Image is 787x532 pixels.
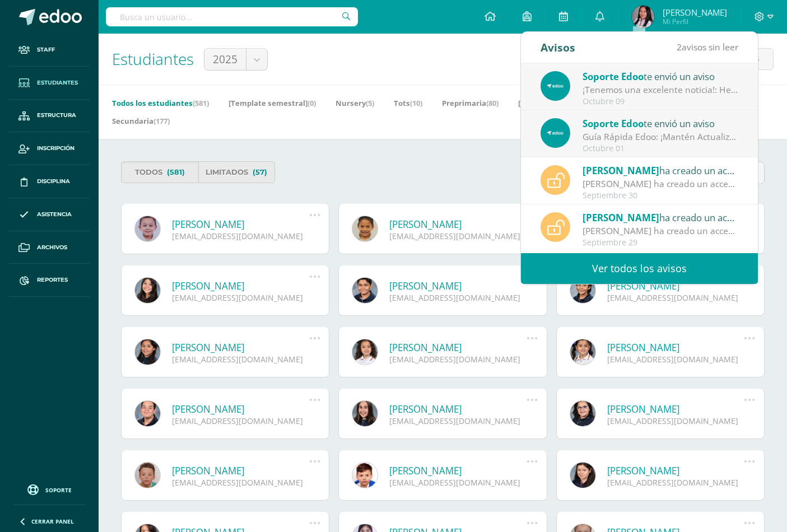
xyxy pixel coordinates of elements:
img: 1c4a8e29229ca7cba10d259c3507f649.png [632,6,654,28]
span: Soporte Edoo [583,70,644,83]
span: (581) [193,98,209,108]
span: Disciplina [37,177,70,186]
img: 9aea47ac886aca8053230e70e601e10c.png [541,118,570,148]
a: [PERSON_NAME] [607,403,744,416]
input: Busca un usuario... [106,7,358,26]
span: (5) [366,98,374,108]
a: Asistencia [9,198,90,231]
span: Reportes [37,276,68,284]
div: [EMAIL_ADDRESS][DOMAIN_NAME] [172,354,309,365]
a: Soporte [13,482,85,497]
span: 2 [677,41,682,53]
span: [PERSON_NAME] [583,211,659,224]
span: Estructura [37,111,76,120]
div: [EMAIL_ADDRESS][DOMAIN_NAME] [607,292,744,303]
div: ha creado un acceso temporal [583,163,738,178]
a: [PERSON_NAME] [607,341,744,354]
div: [EMAIL_ADDRESS][DOMAIN_NAME] [607,416,744,426]
div: Septiembre 30 [583,191,738,200]
span: Archivos [37,243,67,252]
span: (57) [253,162,267,183]
span: [PERSON_NAME] [583,164,659,177]
span: (0) [308,98,316,108]
a: Archivos [9,231,90,264]
a: Staff [9,34,90,67]
span: Cerrar panel [31,517,74,525]
span: Soporte Edoo [583,117,644,130]
span: Mi Perfil [663,17,727,26]
div: [EMAIL_ADDRESS][DOMAIN_NAME] [172,292,309,303]
a: [PERSON_NAME] [172,279,309,292]
img: 9aea47ac886aca8053230e70e601e10c.png [541,71,570,101]
div: [EMAIL_ADDRESS][DOMAIN_NAME] [389,231,527,241]
a: [Template mensual](0) [518,94,600,112]
a: Todos los estudiantes(581) [112,94,209,112]
span: avisos sin leer [677,41,738,53]
div: Avisos [541,32,575,63]
div: [EMAIL_ADDRESS][DOMAIN_NAME] [172,416,309,426]
div: [EMAIL_ADDRESS][DOMAIN_NAME] [389,416,527,426]
div: ha creado un acceso temporal [583,210,738,225]
div: [PERSON_NAME] ha creado un acceso temporal para el usuario [583,225,738,237]
a: [PERSON_NAME] [389,279,527,292]
div: [EMAIL_ADDRESS][DOMAIN_NAME] [607,354,744,365]
span: 2025 [213,49,238,70]
div: [EMAIL_ADDRESS][DOMAIN_NAME] [172,477,309,488]
span: Estudiantes [37,78,78,87]
a: [PERSON_NAME] [389,464,527,477]
div: [PERSON_NAME] ha creado un acceso temporal para el usuario [583,178,738,190]
div: Guía Rápida Edoo: ¡Mantén Actualizada tu Información de Perfil!: En Edoo, es importante mantener ... [583,130,738,143]
div: [EMAIL_ADDRESS][DOMAIN_NAME] [172,231,309,241]
span: Inscripción [37,144,74,153]
span: (10) [410,98,422,108]
a: [PERSON_NAME] [172,403,309,416]
a: [PERSON_NAME] [389,403,527,416]
a: Tots(10) [394,94,422,112]
div: Septiembre 29 [583,238,738,248]
div: Octubre 09 [583,97,738,106]
div: ¡Tenemos una excelente noticia!: Hemos lanzado Edoo Finance, el nuevo módulo que facilita los cob... [583,83,738,96]
a: [PERSON_NAME] [172,341,309,354]
a: Estructura [9,100,90,133]
a: Nursery(5) [336,94,374,112]
a: Reportes [9,264,90,297]
a: [PERSON_NAME] [607,279,744,292]
a: Limitados(57) [198,161,276,183]
span: (80) [486,98,499,108]
span: (177) [153,116,170,126]
a: Inscripción [9,132,90,165]
div: [EMAIL_ADDRESS][DOMAIN_NAME] [389,354,527,365]
a: [PERSON_NAME] [389,341,527,354]
div: te envió un aviso [583,69,738,83]
a: Preprimaria(80) [442,94,499,112]
div: [EMAIL_ADDRESS][DOMAIN_NAME] [607,477,744,488]
a: [Template semestral](0) [229,94,316,112]
span: (581) [167,162,185,183]
span: Asistencia [37,210,72,219]
a: 2025 [204,49,267,70]
a: [PERSON_NAME] [607,464,744,477]
a: [PERSON_NAME] [389,218,527,231]
span: Staff [37,45,55,54]
a: Ver todos los avisos [521,253,758,284]
a: Todos(581) [121,161,198,183]
a: [PERSON_NAME] [172,218,309,231]
div: [EMAIL_ADDRESS][DOMAIN_NAME] [389,292,527,303]
div: Octubre 01 [583,144,738,153]
a: [PERSON_NAME] [172,464,309,477]
span: [PERSON_NAME] [663,7,727,18]
div: te envió un aviso [583,116,738,130]
div: [EMAIL_ADDRESS][DOMAIN_NAME] [389,477,527,488]
a: Disciplina [9,165,90,198]
a: Estudiantes [9,67,90,100]
a: Secundaria(177) [112,112,170,130]
span: Soporte [45,486,72,494]
span: Estudiantes [112,48,194,69]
